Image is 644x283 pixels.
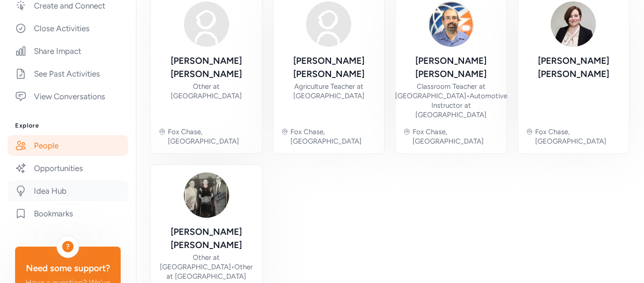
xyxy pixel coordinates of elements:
img: Avatar [184,1,229,47]
a: Close Activities [8,18,128,39]
img: Avatar [429,1,474,47]
div: [PERSON_NAME] [PERSON_NAME] [158,225,255,252]
img: Avatar [306,1,351,47]
img: Avatar [184,172,229,218]
div: Fox Chase, [GEOGRAPHIC_DATA] [290,127,377,146]
a: See Past Activities [8,63,128,84]
img: Avatar [551,1,596,47]
div: Classroom Teacher at [GEOGRAPHIC_DATA] Automotive Instructor at [GEOGRAPHIC_DATA] [395,82,507,120]
div: Fox Chase, [GEOGRAPHIC_DATA] [413,127,499,146]
a: Bookmarks [8,203,128,224]
a: Opportunities [8,158,128,179]
h3: Explore [15,122,121,129]
div: [PERSON_NAME] [PERSON_NAME] [281,54,377,81]
div: Agriculture Teacher at [GEOGRAPHIC_DATA] [281,82,377,101]
div: Other at [GEOGRAPHIC_DATA] [158,82,255,101]
div: ? [62,241,74,252]
a: Idea Hub [8,180,128,201]
div: [PERSON_NAME] [PERSON_NAME] [395,54,507,81]
a: People [8,135,128,156]
div: [PERSON_NAME] [PERSON_NAME] [158,54,255,81]
div: [PERSON_NAME] [PERSON_NAME] [526,54,622,81]
span: • [231,263,234,271]
div: Need some support? [23,262,113,275]
a: Share Impact [8,41,128,61]
span: • [466,92,470,100]
div: Other at [GEOGRAPHIC_DATA] Other at [GEOGRAPHIC_DATA] [158,253,255,281]
a: View Conversations [8,86,128,107]
div: Fox Chase, [GEOGRAPHIC_DATA] [535,127,622,146]
div: Fox Chase, [GEOGRAPHIC_DATA] [168,127,255,146]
